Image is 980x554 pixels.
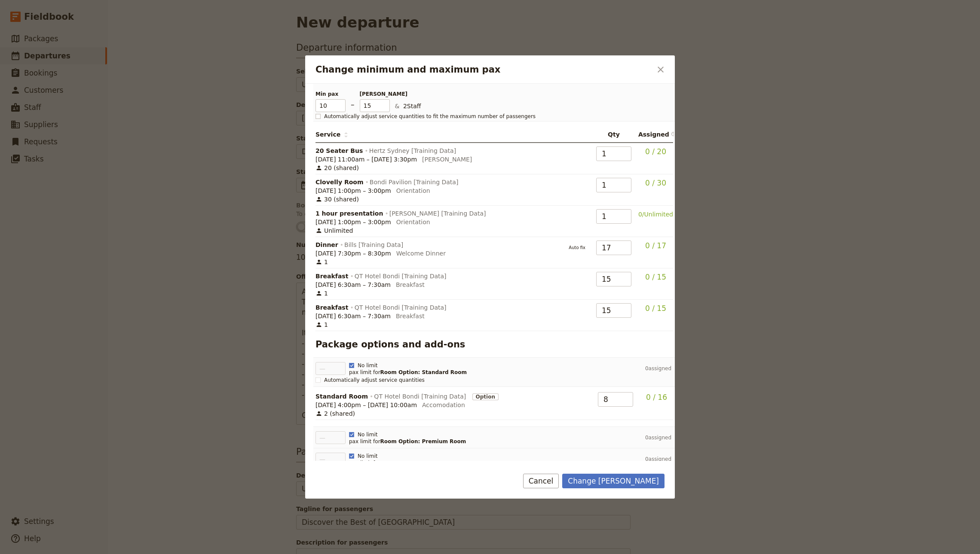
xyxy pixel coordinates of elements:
span: No limit [358,362,378,369]
div: Breakfast [396,312,425,320]
input: — [315,362,346,375]
span: 0 / 15 [645,273,666,281]
span: Min pax [315,91,346,97]
span: [DATE] 7:30pm – 8:30pm [315,249,391,258]
input: — [315,431,346,444]
input: — [596,272,631,286]
span: QT Hotel Bondi [Training Data] [355,272,447,280]
span: 0 assigned [645,456,671,463]
input: — [596,240,631,255]
span: Auto fix [565,242,589,251]
span: ​ [671,131,676,138]
span: Room Option: Premium Room [380,438,466,444]
span: 1 [315,289,328,298]
div: [PERSON_NAME] [422,155,472,164]
span: & [395,103,400,110]
div: Orientation [396,186,430,195]
span: [PERSON_NAME] [Training Data] [389,209,486,218]
span: pax limit for [349,460,423,466]
span: [DATE] 1:00pm – 3:00pm [315,218,391,226]
input: — [596,303,631,318]
span: Bondi Pavilion [Training Data] [370,178,459,186]
span: 20 Seater Bus [315,146,363,155]
input: — [315,453,346,466]
h2: Package options and add-ons [315,338,673,351]
span: Option [472,392,499,401]
p: 2 Staff [395,102,660,112]
span: Automatically adjust service quantities to fit the maximum number of passengers [324,113,536,120]
span: Standard Room [315,392,368,401]
button: Auto fix [565,242,589,253]
span: 1 hour presentation [315,209,383,218]
span: 0 / Unlimited [638,209,673,219]
span: 1 [315,258,328,266]
span: 0 / 16 [646,393,667,402]
input: — [596,146,631,161]
th: Qty [593,127,635,143]
input: — [596,178,631,192]
span: 0 / 15 [645,304,666,313]
span: No limit [358,431,378,438]
span: 30 (shared) [315,195,359,204]
span: – [351,99,355,112]
input: — [598,392,633,407]
div: Accomodation [422,401,465,409]
span: 0 / 20 [645,147,666,156]
span: 1 [315,320,328,329]
span: [DATE] 6:30am – 7:30am [315,312,391,320]
input: Min pax [315,99,346,112]
span: pax limit for [349,438,466,444]
span: QT Hotel Bondi [Training Data] [374,392,466,401]
button: Change [PERSON_NAME] [562,474,665,488]
span: [DATE] 11:00am – [DATE] 3:30pm [315,155,417,164]
span: Breakfast [315,272,348,280]
span: [DATE] 4:00pm – [DATE] 10:00am [315,401,417,409]
span: Service [315,130,348,139]
th: Assigned [635,127,673,143]
span: 20 (shared) [315,164,359,172]
h2: Change minimum and maximum pax [315,63,652,76]
span: Bills [Training Data] [344,240,403,249]
input: [PERSON_NAME] [360,99,390,112]
span: [DATE] 6:30am – 7:30am [315,280,391,289]
span: 2 (shared) [315,409,355,418]
div: Orientation [396,218,430,226]
span: 0 assigned [645,434,671,441]
div: Breakfast [396,280,425,289]
span: Room Option: Standard Room [380,369,467,375]
input: — [596,209,631,224]
span: Breakfast [315,303,348,312]
span: Unlimited [315,226,353,235]
button: Cancel [523,474,559,488]
span: No limit [358,453,378,460]
span: Hertz Sydney [Training Data] [369,146,456,155]
span: Option [472,393,499,400]
span: Dinner [315,240,338,249]
span: Spa Treatment [380,460,423,466]
span: 0 / 30 [645,179,666,187]
span: Automatically adjust service quantities [324,377,425,384]
button: Close dialog [653,62,668,77]
th: Service [315,127,561,143]
span: QT Hotel Bondi [Training Data] [355,303,447,312]
span: [PERSON_NAME] [360,91,390,97]
span: 0 / 17 [645,241,666,250]
span: pax limit for [349,369,467,375]
span: Clovelly Room [315,178,364,186]
div: Welcome Dinner [396,249,446,258]
span: 0 assigned [645,365,671,372]
span: [DATE] 1:00pm – 3:00pm [315,186,391,195]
